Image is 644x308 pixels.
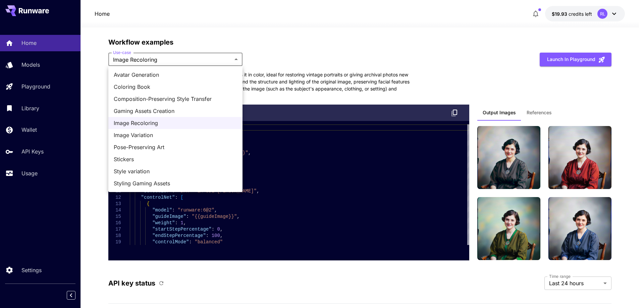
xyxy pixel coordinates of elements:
span: Pose-Preserving Art [114,143,237,151]
span: Image Variation [114,131,237,139]
span: Style variation [114,167,237,175]
span: Styling Gaming Assets [114,179,237,187]
span: Stickers [114,155,237,163]
span: Composition-Preserving Style Transfer [114,95,237,103]
span: Image Recoloring [114,119,237,127]
span: Avatar Generation [114,71,237,79]
span: Coloring Book [114,83,237,91]
span: Gaming Assets Creation [114,107,237,115]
